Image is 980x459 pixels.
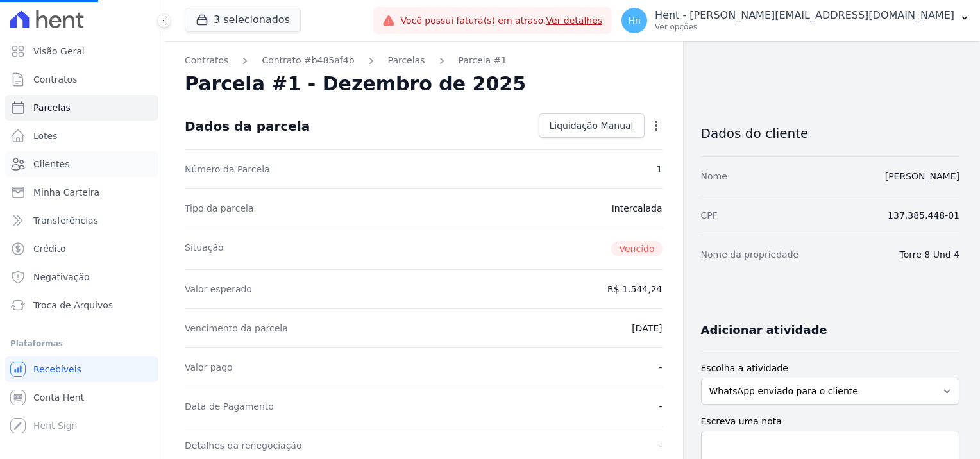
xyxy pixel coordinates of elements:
[185,361,233,374] dt: Valor pago
[185,54,663,67] nav: Breadcrumb
[10,336,153,351] div: Plataformas
[33,391,84,404] span: Conta Hent
[701,362,960,375] label: Escolha a atividade
[659,361,662,374] dd: -
[185,241,224,256] dt: Situação
[701,322,827,338] h3: Adicionar atividade
[611,241,662,256] span: Vencido
[888,209,959,222] dd: 137.385.448-01
[33,45,85,58] span: Visão Geral
[33,186,99,199] span: Minha Carteira
[539,113,645,138] a: Liquidação Manual
[655,22,954,32] p: Ver opções
[655,9,954,22] p: Hent - [PERSON_NAME][EMAIL_ADDRESS][DOMAIN_NAME]
[185,322,288,335] dt: Vencimento da parcela
[5,38,158,64] a: Visão Geral
[185,163,270,176] dt: Número da Parcela
[185,72,526,96] h2: Parcela #1 - Dezembro de 2025
[5,356,158,382] a: Recebíveis
[33,214,98,227] span: Transferências
[701,248,799,261] dt: Nome da propriedade
[185,400,274,413] dt: Data de Pagamento
[659,400,662,413] dd: -
[388,54,425,67] a: Parcelas
[33,299,113,312] span: Troca de Arquivos
[400,14,602,28] span: Você possui fatura(s) em atraso.
[657,163,663,176] dd: 1
[33,271,90,283] span: Negativação
[701,415,960,428] label: Escreva uma nota
[5,123,158,149] a: Lotes
[5,67,158,92] a: Contratos
[5,151,158,177] a: Clientes
[185,283,252,296] dt: Valor esperado
[607,283,662,296] dd: R$ 1.544,24
[33,73,77,86] span: Contratos
[185,119,310,134] div: Dados da parcela
[459,54,507,67] a: Parcela #1
[659,439,662,452] dd: -
[185,439,302,452] dt: Detalhes da renegociação
[900,248,959,261] dd: Torre 8 Und 4
[628,16,640,25] span: Hn
[262,54,354,67] a: Contrato #b485af4b
[612,202,663,215] dd: Intercalada
[5,292,158,318] a: Troca de Arquivos
[5,385,158,410] a: Conta Hent
[611,3,980,38] button: Hn Hent - [PERSON_NAME][EMAIL_ADDRESS][DOMAIN_NAME] Ver opções
[33,242,66,255] span: Crédito
[5,95,158,121] a: Parcelas
[701,126,960,141] h3: Dados do cliente
[5,208,158,233] a: Transferências
[546,15,603,26] a: Ver detalhes
[701,209,718,222] dt: CPF
[550,119,634,132] span: Liquidação Manual
[33,101,71,114] span: Parcelas
[5,236,158,262] a: Crédito
[185,8,301,32] button: 3 selecionados
[185,202,254,215] dt: Tipo da parcela
[5,264,158,290] a: Negativação
[33,158,69,171] span: Clientes
[33,363,81,376] span: Recebíveis
[5,179,158,205] a: Minha Carteira
[632,322,662,335] dd: [DATE]
[185,54,228,67] a: Contratos
[885,171,959,181] a: [PERSON_NAME]
[701,170,727,183] dt: Nome
[33,129,58,142] span: Lotes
